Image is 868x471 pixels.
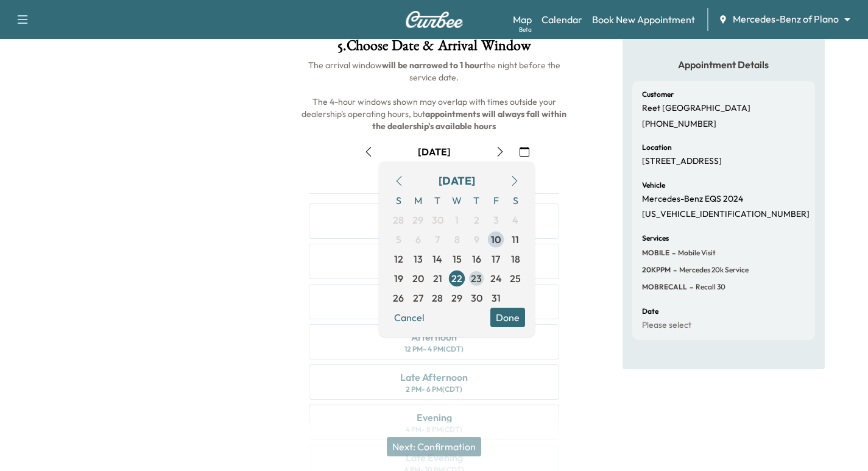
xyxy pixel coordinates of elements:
a: Calendar [542,12,582,27]
h6: Vehicle [642,182,665,189]
span: 1 [455,213,459,227]
img: Curbee Logo [405,11,464,28]
p: Please select [642,320,691,331]
span: 10 [491,232,501,247]
span: 19 [394,271,403,286]
span: Mercedes-Benz of Plano [733,12,839,26]
span: 27 [413,291,423,305]
b: will be narrowed to 1 hour [382,60,483,71]
h5: Appointment Details [632,58,815,71]
p: Mercedes-Benz EQS 2024 [642,194,743,205]
div: [DATE] [418,145,451,158]
div: Beta [519,25,532,34]
p: [PHONE_NUMBER] [642,119,716,130]
span: 31 [492,291,501,305]
span: 20KPPM [642,265,671,275]
span: T [428,191,447,210]
span: 4 [512,213,518,227]
span: 13 [414,252,423,266]
span: - [669,247,676,259]
h6: Date [642,308,658,315]
span: 9 [474,232,479,247]
span: 30 [432,213,443,227]
span: 21 [433,271,442,286]
span: 15 [453,252,462,266]
span: 28 [432,291,443,305]
p: [US_VEHICLE_IDENTIFICATION_NUMBER] [642,209,810,220]
button: Done [490,308,525,327]
div: [DATE] [439,172,475,189]
span: 3 [493,213,499,227]
p: Reet [GEOGRAPHIC_DATA] [642,103,750,114]
span: M [408,191,428,210]
span: 22 [451,271,462,286]
span: 2 [474,213,479,227]
span: 6 [415,232,421,247]
p: [STREET_ADDRESS] [642,156,722,167]
span: 30 [471,291,482,305]
a: MapBeta [513,12,532,27]
button: Cancel [389,308,430,327]
span: 25 [510,271,521,286]
span: MOBRECALL [642,282,687,292]
span: 11 [512,232,519,247]
span: 14 [432,252,442,266]
span: Recall 30 [693,282,725,292]
span: S [506,191,525,210]
span: 7 [435,232,440,247]
h6: Location [642,144,672,151]
h1: 5 . Choose Date & Arrival Window [299,38,569,59]
span: 28 [393,213,404,227]
span: W [447,191,467,210]
h6: Customer [642,91,674,98]
span: 26 [393,291,404,305]
span: 17 [492,252,500,266]
span: MOBILE [642,248,669,258]
span: 23 [471,271,482,286]
b: appointments will always fall within the dealership's available hours [372,108,568,132]
h6: Services [642,235,669,242]
span: 8 [454,232,460,247]
span: 5 [396,232,401,247]
span: 18 [511,252,520,266]
span: - [671,264,677,276]
span: - [687,281,693,293]
span: 12 [394,252,403,266]
span: F [486,191,506,210]
span: S [389,191,408,210]
a: Book New Appointment [592,12,695,27]
span: Mobile Visit [676,248,716,258]
span: 29 [451,291,462,305]
span: T [467,191,486,210]
span: 16 [472,252,481,266]
span: 20 [412,271,424,286]
span: 24 [490,271,502,286]
span: Mercedes 20k Service [677,265,749,275]
span: The arrival window the night before the service date. The 4-hour windows shown may overlap with t... [302,60,568,132]
span: 29 [412,213,423,227]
